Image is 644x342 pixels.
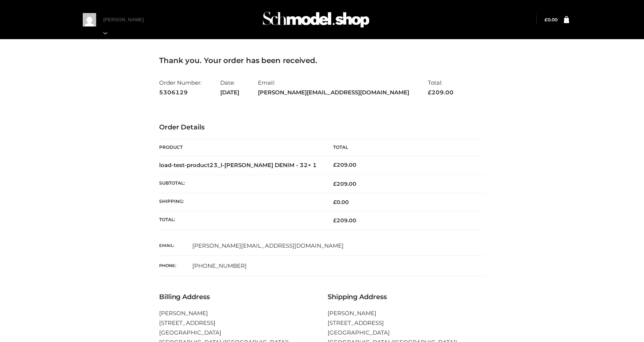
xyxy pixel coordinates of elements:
th: Subtotal: [159,175,322,193]
strong: 5306129 [159,88,202,97]
strong: [DATE] [220,88,239,97]
li: Total: [428,76,454,99]
li: Order Number: [159,76,202,99]
h3: Order Details [159,123,485,132]
span: £ [333,181,337,187]
span: £ [333,161,337,168]
th: Total [322,139,485,156]
th: Product [159,139,322,156]
span: £ [544,17,547,22]
a: [PERSON_NAME] [103,17,152,36]
strong: [PERSON_NAME][EMAIL_ADDRESS][DOMAIN_NAME] [258,88,409,97]
bdi: 0.00 [544,17,558,22]
span: £ [428,89,432,96]
strong: load-test-product23_l-[PERSON_NAME] DENIM - 32 [159,161,317,169]
th: Email: [159,236,192,256]
bdi: 0.00 [333,199,349,205]
span: 209.00 [333,217,356,224]
h3: Shipping Address [328,293,485,301]
li: Email: [258,76,409,99]
span: 209.00 [333,181,356,187]
th: Shipping: [159,193,322,211]
bdi: 209.00 [333,161,356,168]
span: £ [333,199,337,205]
img: Schmodel Admin 964 [260,5,372,34]
th: Total: [159,211,322,230]
li: Date: [220,76,239,99]
a: £0.00 [544,17,558,22]
td: [PHONE_NUMBER] [192,256,485,276]
th: Phone: [159,256,192,276]
span: 209.00 [428,89,454,96]
strong: × 1 [308,161,317,169]
span: £ [333,217,337,224]
td: [PERSON_NAME][EMAIL_ADDRESS][DOMAIN_NAME] [192,236,485,256]
h3: Billing Address [159,293,316,301]
h3: Thank you. Your order has been received. [159,56,485,65]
